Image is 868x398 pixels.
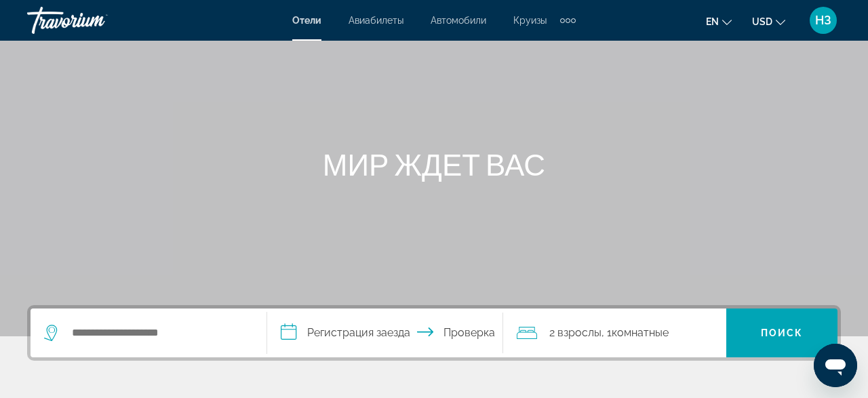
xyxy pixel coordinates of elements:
button: Изменить валюту [752,12,785,31]
a: Отели [292,15,321,26]
a: Автомобили [431,15,486,26]
span: комнатные [612,326,669,339]
span: Взрослы [557,326,601,339]
span: , 1 [601,323,669,342]
div: Поиск виджет [31,309,837,357]
h1: МИР ЖДЕТ ВАС [180,146,688,182]
button: Дополнительные элементы навигации [560,9,576,31]
span: Поиск [761,327,804,338]
iframe: Кнопка запуска окна обмена сообщениями [814,344,857,387]
span: en [706,16,719,27]
span: USD [752,16,772,27]
button: Изменить язык [706,12,732,31]
a: Травориум [27,3,163,38]
button: Путешественники: 2 взрослых, 0 детей [503,309,726,357]
span: НЗ [815,14,831,27]
button: Проверка и выход даты [267,309,504,357]
a: Круизы [513,15,547,26]
button: Поиск [726,309,837,357]
button: Пользовательское меню [806,6,841,35]
span: 2 [549,323,601,342]
a: Авиабилеты [349,15,403,26]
